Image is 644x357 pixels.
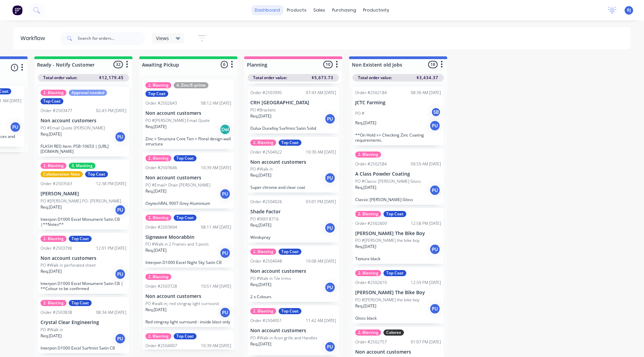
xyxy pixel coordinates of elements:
div: 2. Blasting [41,90,66,96]
div: 2. Blasting [145,82,171,88]
p: Req. [DATE] [355,303,376,309]
div: Workflow [20,34,48,42]
p: Non account customers [145,175,231,181]
p: Req. [DATE] [250,222,271,228]
div: Order #2503796 [41,245,72,251]
p: Gloss black [355,316,441,321]
div: 2. Blasting [250,308,276,314]
div: Top Coat [279,140,301,146]
p: Req. [DATE] [250,172,271,178]
p: Super chrome and clear coat [250,185,336,190]
div: Top Coat [383,270,406,276]
div: 2. BlastingTop CoatOrder #250402210:30 AM [DATE]Non account customersPO #Walk inReq.[DATE]PUSuper... [248,137,339,193]
div: Approval needed [69,90,107,96]
div: 08:11 AM [DATE] [201,224,231,230]
img: Factory [12,5,22,15]
p: OxytechRAL 9007 Grey Aluminium [145,201,231,206]
div: PU [429,185,440,196]
div: 10:39 AM [DATE] [201,343,231,349]
div: PU [115,131,126,142]
div: Colorex [383,329,404,336]
p: JCTC Farming [355,100,441,106]
div: 07:43 AM [DATE] [306,90,336,96]
div: PU [220,248,231,258]
div: 02:43 PM [DATE] [96,108,126,114]
div: 08:34 AM [DATE] [96,309,126,316]
div: 11:42 AM [DATE] [306,318,336,324]
p: PO #Walk in Acon grille and Handles [250,335,317,341]
p: Req. [DATE] [355,120,376,126]
div: 2. Blasting [145,215,171,221]
p: PO #Classic [PERSON_NAME] Gloss [355,178,421,184]
div: 12:01 PM [DATE] [96,245,126,251]
div: 3. Masking [69,163,95,169]
div: Top Coat [85,171,108,177]
p: Crystal Clear Engineering [41,320,126,325]
p: 2 x Colours [250,294,336,299]
div: Top Coat [174,215,197,221]
p: Dulux Duralloy Surfmist Satin Solid [250,126,336,131]
p: PO #Walk in [41,327,63,333]
p: Req. [DATE] [41,268,62,274]
p: PO #[PERSON_NAME] PO- [PERSON_NAME] [41,198,121,204]
div: 08:12 AM [DATE] [201,100,231,106]
p: PO #[PERSON_NAME] Email Quote [145,118,210,124]
p: Non account customers [355,349,441,355]
div: Order #2502643 [145,100,177,106]
div: Order #2503728 [145,283,177,289]
span: $5,673.73 [312,75,333,81]
p: [PERSON_NAME] The Bike Boy [355,231,441,236]
p: CRH [GEOGRAPHIC_DATA] [250,100,336,106]
div: Top Coat [69,236,92,242]
span: $3,434.37 [417,75,438,81]
p: Shade Factor [250,209,336,215]
div: 10:08 AM [DATE] [306,258,336,264]
p: Textura black [355,256,441,261]
p: Req. [DATE] [145,124,167,130]
div: 2. BlastingOrder #250258409:59 AM [DATE]A Class Powder CoatingPO #Classic [PERSON_NAME] GlossReq.... [352,149,444,205]
div: 10:51 AM [DATE] [201,283,231,289]
p: PO #Brackets [250,107,276,113]
p: **On Hold >> Checking Zinc Coating requirements. [355,132,441,143]
span: Total order value: [43,75,77,81]
p: Req. [DATE] [145,307,167,313]
div: Top Coat [174,333,197,339]
div: PU [325,282,335,293]
div: 2. BlastingTop CoatOrder #250369408:11 AM [DATE]Signwave MoorabbinPO #Walk in 2 Frames and 3 post... [143,212,234,268]
div: 2. Blasting [145,274,171,280]
p: Interpon D1000 Excel Monument Satin CB | **Colour to be confirmed [41,281,126,291]
div: 2. BlastingTop CoatOrder #250383808:34 AM [DATE]Crystal Clear EngineeringPO #Walk inReq.[DATE]PUI... [38,297,129,353]
div: 01:07 PM [DATE] [411,339,441,345]
p: A Class Powder Coating [355,171,441,177]
div: 2. BlastingTop CoatOrder #250364610:39 AM [DATE]Non account customersPO #Email> Drain [PERSON_NAM... [143,153,234,209]
p: Interpon D1000 Excel Monument Satin CB |**Notes** [41,217,126,227]
div: Order #2504026 [250,199,282,205]
div: Order #2502184 [355,90,387,96]
div: purchasing [329,5,360,15]
p: PO #Email> Drain [PERSON_NAME] [145,182,210,188]
div: Order #250218408:36 AM [DATE]JCTC FarmingPO #SBReq.[DATE]PU**On Hold >> Checking Zinc Coating req... [352,87,444,145]
p: Non account customers [250,159,336,165]
div: Order #2503838 [41,309,72,316]
p: Req. [DATE] [41,131,62,137]
div: PU [429,120,440,131]
span: Total order value: [253,75,287,81]
div: 12:58 PM [DATE] [411,220,441,227]
div: PU [429,244,440,255]
div: Order #2502609 [355,220,387,227]
div: productivity [360,5,393,15]
div: Top Coat [41,98,63,104]
p: [PERSON_NAME] [41,191,126,197]
div: Order #250399507:43 AM [DATE]CRH [GEOGRAPHIC_DATA]PO #BracketsReq.[DATE]PUDulux Duralloy Surfmist... [248,87,339,133]
p: Non account customers [145,110,231,116]
p: Non account customers [41,118,126,124]
p: Req. [DATE] [250,341,271,347]
div: 2. BlastingOrder #250372810:51 AM [DATE]Non account customersPO #walk in; red stingray light surr... [143,271,234,327]
p: PO # [355,110,364,117]
div: 2. Blasting [145,333,171,339]
p: Req. [DATE] [355,244,376,250]
p: PO #Email Quote [PERSON_NAME] [41,125,105,131]
div: products [283,5,310,15]
div: 12:59 PM [DATE] [411,280,441,286]
div: Order #2504022 [250,149,282,155]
